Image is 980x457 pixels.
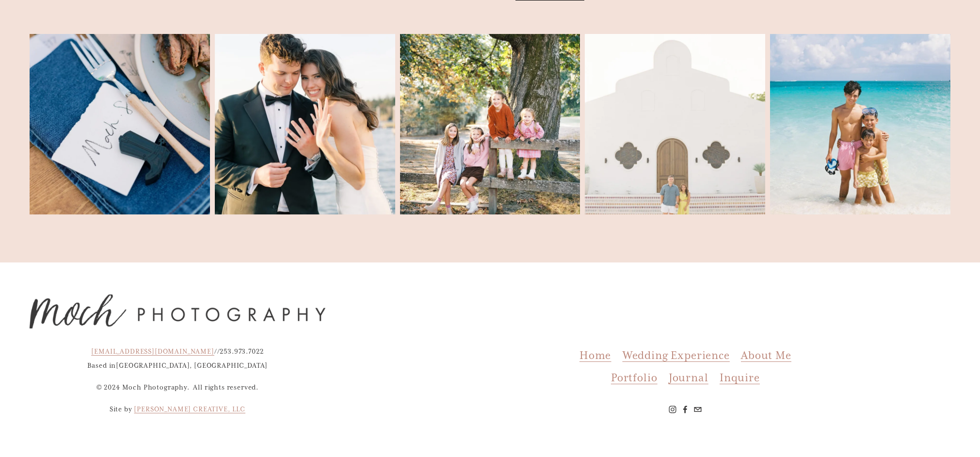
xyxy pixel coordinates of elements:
[110,405,132,413] span: Site by
[585,4,765,245] img: E I G H T E E N 💍 I look forward to doing everything with him. Just like when we dated and when w...
[770,7,950,241] img: Throwing off my grid with these handsome fellas and that stunning water which feels like a dream ...
[214,347,220,356] span: //
[611,367,658,389] a: Portfolio
[623,348,730,362] span: Wedding Experience
[91,347,214,356] span: [EMAIL_ADDRESS][DOMAIN_NAME]
[720,371,760,385] span: Inquire
[30,345,326,373] p: 253.973.7022 Based in
[669,406,676,413] a: Instagram
[116,361,268,370] span: [GEOGRAPHIC_DATA], [GEOGRAPHIC_DATA]
[96,383,258,392] span: © 2024 Moch Photography. All rights reserved.
[741,348,791,362] span: About Me
[741,344,791,367] a: About Me
[134,403,245,417] a: [PERSON_NAME] CREATIVE, LLC
[400,4,580,244] img: How do we slow down time? We can&rsquo;t, but I know for myself getting family photos done is a p...
[669,371,708,385] span: Journal
[623,344,730,367] a: Wedding Experience
[215,4,395,245] img: That married feeling! But also finished a stunning gallery feeling just in time for my bride to s...
[91,345,214,359] a: [EMAIL_ADDRESS][DOMAIN_NAME]
[694,406,702,413] a: hello@mochsnyder.com
[30,13,210,236] img: Have you attended an event that you believe in, something bigger than your abilities can pull tog...
[579,344,611,367] a: Home
[579,348,611,362] span: Home
[669,367,708,389] a: Journal
[611,371,658,385] span: Portfolio
[681,406,689,413] a: Facebook
[720,367,760,389] a: Inquire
